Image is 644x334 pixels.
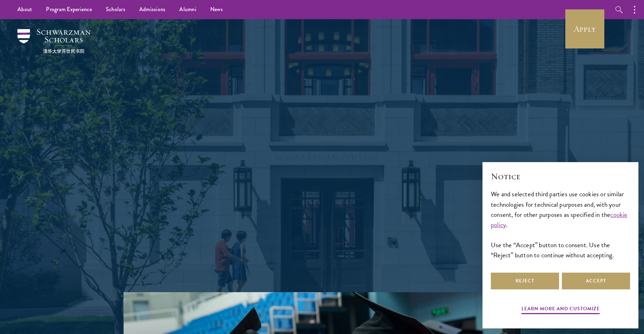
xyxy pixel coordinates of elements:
[491,210,628,230] a: cookie policy
[491,170,630,182] h2: Notice
[491,189,630,260] div: We and selected third parties use cookies or similar technologies for technical purposes and, wit...
[197,145,447,228] p: Schwarzman Scholars is a prestigious one-year, fully funded master’s program in global affairs at...
[17,29,91,53] img: Schwarzman Scholars
[491,273,559,289] button: Reject
[562,273,630,289] button: Accept
[521,304,600,315] button: Learn more and customize
[565,9,604,48] a: Apply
